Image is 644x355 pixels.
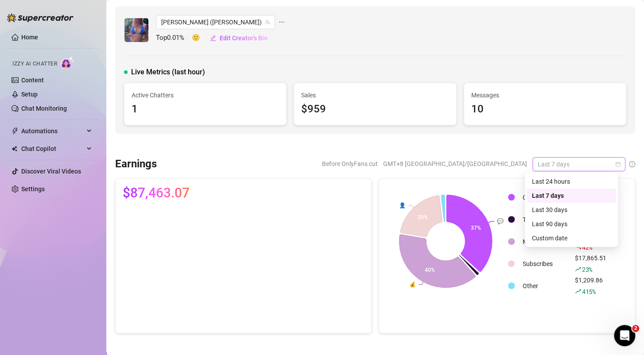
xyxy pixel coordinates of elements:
[582,287,596,296] span: 415 %
[12,146,17,152] img: Chat Copilot
[220,35,268,42] span: Edit Creator's Bio
[21,34,38,41] a: Home
[471,90,619,100] span: Messages
[115,157,157,171] h3: Earnings
[21,142,84,156] span: Chat Copilot
[7,13,74,22] img: logo-BBDzfeDw.svg
[519,253,570,274] td: Subscribes
[532,219,611,229] div: Last 90 days
[532,191,611,201] div: Last 7 days
[519,209,570,230] td: Tips
[279,15,285,29] span: ellipsis
[532,205,611,215] div: Last 30 days
[210,35,216,41] span: edit
[12,127,19,135] span: thunderbolt
[399,202,406,208] text: 👤
[21,185,45,193] a: Settings
[582,243,592,251] span: 42 %
[21,105,67,112] a: Chat Monitoring
[575,253,606,274] div: $17,865.51
[131,67,205,77] span: Live Metrics (last hour)
[519,187,570,208] td: Chatter Sales
[532,233,611,243] div: Custom date
[519,275,570,297] td: Other
[209,31,268,45] button: Edit Creator's Bio
[132,90,279,100] span: Active Chatters
[124,18,148,42] img: Jaylie
[527,189,616,203] div: Last 7 days
[161,15,270,29] span: Jaylie (jaylietori)
[527,174,616,189] div: Last 24 hours
[301,101,449,118] div: $959
[21,168,81,175] a: Discover Viral Videos
[132,101,279,118] div: 1
[409,281,416,288] text: 💰
[527,231,616,245] div: Custom date
[527,217,616,231] div: Last 90 days
[322,157,378,170] span: Before OnlyFans cut
[538,158,620,171] span: Last 7 days
[575,275,606,297] div: $1,209.86
[21,77,44,84] a: Content
[519,231,570,252] td: Mass Messages
[575,266,581,272] span: rise
[21,124,84,138] span: Automations
[192,33,209,43] span: 🙂
[383,157,527,170] span: GMT+8 [GEOGRAPHIC_DATA]/[GEOGRAPHIC_DATA]
[301,90,449,100] span: Sales
[123,186,190,200] span: $87,463.07
[497,218,504,224] text: 💬
[61,56,74,69] img: AI Chatter
[575,244,581,250] span: fall
[582,265,592,274] span: 23 %
[614,325,635,346] iframe: Intercom live chat
[575,288,581,294] span: rise
[629,161,635,167] span: info-circle
[527,203,616,217] div: Last 30 days
[532,177,611,186] div: Last 24 hours
[21,91,38,98] a: Setup
[265,19,270,25] span: team
[615,162,621,167] span: calendar
[12,60,57,68] span: Izzy AI Chatter
[471,101,619,118] div: 10
[632,325,639,332] span: 2
[156,33,192,43] span: Top 0.01 %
